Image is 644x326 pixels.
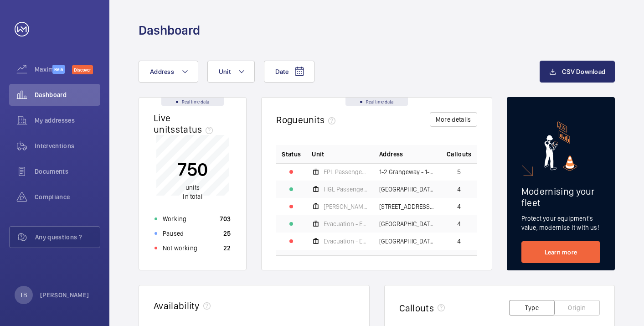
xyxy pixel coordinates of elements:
span: 1-2 Grangeway - 1-2 [GEOGRAPHIC_DATA] [379,169,436,175]
button: More details [430,112,477,127]
h2: Rogue [276,114,339,125]
span: Evacuation - EPL No 3 Flats 45-101 L/h [324,221,368,227]
button: Date [264,61,314,83]
span: Dashboard [35,90,100,99]
h2: Modernising your fleet [521,186,600,208]
span: units [303,114,340,125]
p: [PERSON_NAME] [40,290,89,300]
span: status [175,124,217,135]
span: Maximize [35,65,52,74]
h2: Callouts [399,302,434,314]
p: 750 [177,158,208,181]
span: [GEOGRAPHIC_DATA] - [GEOGRAPHIC_DATA] [379,186,436,192]
a: Learn more [521,241,600,263]
span: Beta [52,65,65,74]
p: 703 [220,214,231,223]
span: Documents [35,167,100,176]
span: Address [379,150,403,159]
div: Real time data [161,98,224,106]
span: Discover [72,65,93,74]
img: marketing-card.svg [544,121,577,171]
span: 4 [457,203,461,210]
p: Protect your equipment's value, modernise it with us! [521,214,600,232]
span: EPL Passenger Lift [324,169,368,175]
span: Callouts [447,150,472,159]
p: Working [163,214,186,223]
span: My addresses [35,116,100,125]
span: 5 [457,169,461,175]
h2: Live units [154,112,216,135]
p: in total [177,183,208,201]
button: Address [139,61,198,83]
span: [GEOGRAPHIC_DATA] C Flats 45-101 - High Risk Building - [GEOGRAPHIC_DATA] 45-101 [379,238,436,244]
span: Interventions [35,141,100,150]
span: [GEOGRAPHIC_DATA] C Flats 45-101 - High Risk Building - [GEOGRAPHIC_DATA] 45-101 [379,221,436,227]
h2: Availability [154,300,200,311]
span: HGL Passenger Lift [324,186,368,192]
span: Unit [219,68,231,75]
button: Type [509,300,555,316]
span: 4 [457,221,461,227]
span: 4 [457,238,461,244]
span: units [185,184,200,191]
span: Date [275,68,289,75]
span: Evacuation - EPL No 4 Flats 45-101 R/h [324,238,368,244]
span: CSV Download [562,68,605,75]
p: Status [282,150,301,159]
h1: Dashboard [139,22,200,39]
div: Real time data [345,98,408,106]
p: Paused [163,229,184,238]
button: CSV Download [540,61,615,83]
p: 22 [223,243,231,253]
span: Compliance [35,192,100,202]
span: Unit [312,150,324,159]
button: Unit [207,61,255,83]
p: 25 [223,229,231,238]
span: Any questions ? [35,233,100,242]
button: Origin [554,300,600,316]
span: [STREET_ADDRESS][PERSON_NAME] - [PERSON_NAME][GEOGRAPHIC_DATA] [379,203,436,210]
span: 4 [457,186,461,192]
span: [PERSON_NAME] Platform Lift [324,203,368,210]
p: TB [20,290,27,300]
p: Not working [163,243,197,253]
span: Address [150,68,174,75]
